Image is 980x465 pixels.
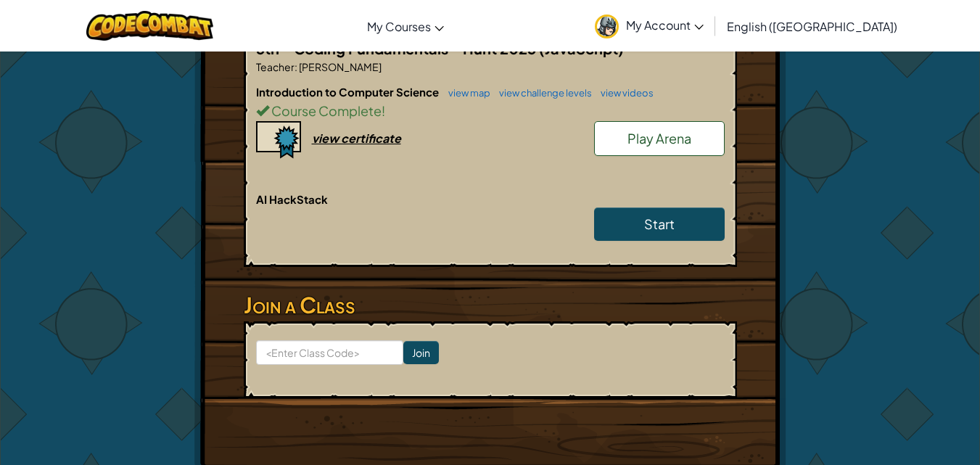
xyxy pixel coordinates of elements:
span: Teacher [256,60,295,73]
a: view videos [593,87,654,99]
a: view map [441,87,490,99]
a: Start [594,207,725,241]
a: view certificate [256,131,401,146]
span: English ([GEOGRAPHIC_DATA]) [727,19,897,34]
a: view challenge levels [492,87,592,99]
span: : [295,60,297,73]
span: ! [382,102,385,119]
span: Start [644,215,675,232]
a: My Account [588,3,711,49]
span: Course Complete [269,102,382,119]
img: avatar [595,15,619,38]
img: CodeCombat logo [86,11,213,41]
span: [PERSON_NAME] [297,60,382,73]
h3: Join a Class [244,289,737,321]
a: My Courses [360,7,451,46]
span: AI HackStack [256,192,328,206]
span: My Account [626,17,704,33]
span: Introduction to Computer Science [256,85,441,99]
span: My Courses [367,19,431,34]
span: Play Arena [627,130,691,147]
input: Join [403,341,439,364]
a: English ([GEOGRAPHIC_DATA]) [720,7,905,46]
input: <Enter Class Code> [256,340,403,365]
img: certificate-icon.png [256,121,301,159]
div: view certificate [312,131,401,146]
